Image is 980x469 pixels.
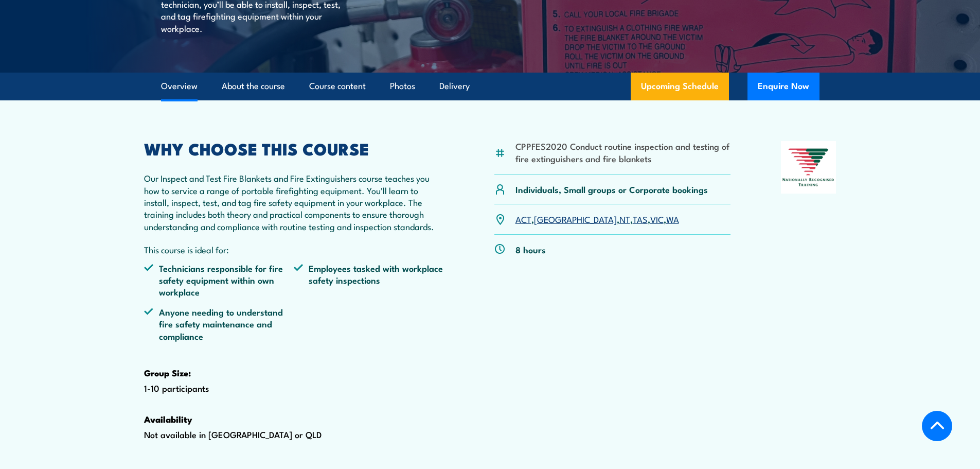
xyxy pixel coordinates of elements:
h2: WHY CHOOSE THIS COURSE [144,141,444,155]
a: Overview [161,73,198,100]
li: Employees tasked with workplace safety inspections [294,262,444,298]
a: Photos [390,73,415,100]
button: Enquire Now [747,73,819,100]
a: WA [666,213,679,225]
a: VIC [650,213,664,225]
a: Upcoming Schedule [631,73,729,100]
a: ACT [515,213,531,225]
strong: Group Size: [144,366,191,379]
p: This course is ideal for: [144,244,444,255]
a: Delivery [439,73,470,100]
a: NT [619,213,630,225]
a: Course content [309,73,366,100]
p: , , , , , [515,213,679,225]
p: Individuals, Small groups or Corporate bookings [515,183,708,195]
a: About the course [222,73,285,100]
a: [GEOGRAPHIC_DATA] [534,213,617,225]
p: Our Inspect and Test Fire Blankets and Fire Extinguishers course teaches you how to service a ran... [144,172,444,232]
p: 8 hours [515,244,546,255]
img: Nationally Recognised Training logo. [781,141,836,194]
li: Anyone needing to understand fire safety maintenance and compliance [144,306,294,342]
a: TAS [633,213,648,225]
li: Technicians responsible for fire safety equipment within own workplace [144,262,294,298]
li: CPPFES2020 Conduct routine inspection and testing of fire extinguishers and fire blankets [515,140,731,164]
strong: Availability [144,412,192,426]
